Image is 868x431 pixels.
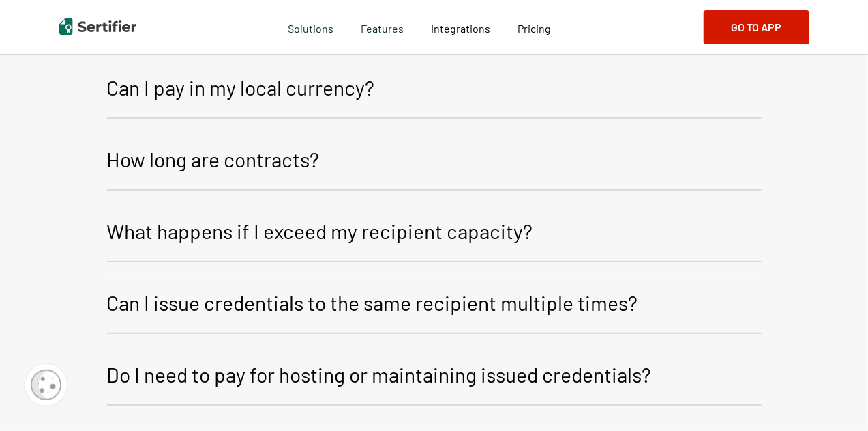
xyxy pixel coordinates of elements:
iframe: Chat Widget [800,365,868,431]
img: Cookie Popup Icon [31,370,61,400]
button: Can I pay in my local currency? [107,61,762,119]
button: What happens if I exceed my recipient capacity? [107,204,762,262]
span: Solutions [288,18,334,36]
button: How long are contracts? [107,133,762,191]
button: Do I need to pay for hosting or maintaining issued credentials? [107,348,762,406]
button: Go to App [704,10,809,44]
p: Do I need to pay for hosting or maintaining issued credentials? [107,358,652,391]
img: Sertifier | Digital Credentialing Platform [59,18,136,35]
a: Integrations [432,18,491,36]
a: Pricing [518,18,552,36]
button: Can I issue credentials to the same recipient multiple times? [107,276,762,334]
span: Pricing [518,22,552,35]
p: Can I issue credentials to the same recipient multiple times? [107,286,638,319]
p: How long are contracts? [107,143,320,176]
span: Integrations [432,22,491,35]
span: Features [361,18,404,36]
p: Can I pay in my local currency? [107,71,375,104]
p: What happens if I exceed my recipient capacity? [107,214,533,247]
